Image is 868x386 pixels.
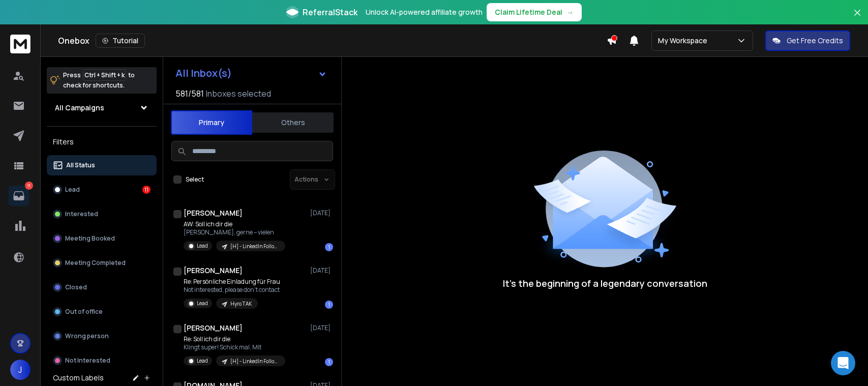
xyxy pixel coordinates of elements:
button: Tutorial [96,34,145,48]
span: ReferralStack [303,6,357,18]
button: Claim Lifetime Deal→ [487,3,582,21]
button: Not Interested [47,350,157,371]
h1: All Inbox(s) [175,68,232,78]
a: 11 [9,186,29,206]
p: Re: Soll ich dir die [184,335,285,343]
button: J [10,360,31,380]
span: 581 / 581 [175,87,204,100]
h1: All Campaigns [55,103,104,113]
h3: Filters [47,135,157,149]
p: AW: Soll ich dir die [184,220,285,228]
div: 1 [325,301,333,309]
button: Others [252,111,334,134]
button: Out of office [47,302,157,322]
button: Meeting Completed [47,253,157,273]
p: Re: Persönliche Einladung für Frau [184,278,280,286]
p: Wrong person [65,332,109,340]
button: Get Free Credits [765,31,850,51]
p: [DATE] [310,266,333,275]
div: 1 [325,243,333,251]
h1: [PERSON_NAME] [184,265,243,276]
div: 11 [142,186,151,194]
p: [DATE] [310,324,333,332]
div: Onebox [58,34,607,48]
p: 11 [25,182,33,190]
p: All Status [66,161,95,169]
p: Interested [65,210,98,218]
h3: Inboxes selected [206,87,271,100]
h1: [PERSON_NAME] [184,323,243,333]
h1: [PERSON_NAME] [184,208,243,218]
p: Meeting Completed [65,259,126,267]
p: [PERSON_NAME], gerne – vielen [184,228,285,236]
p: Hyro TAK [230,300,252,308]
p: [H] - LinkedIn FollowUp V1 [230,243,279,250]
div: 1 [325,358,333,366]
button: All Status [47,155,157,175]
p: Lead [65,186,80,194]
p: Unlock AI-powered affiliate growth [366,7,483,17]
p: Lead [197,242,208,250]
button: Lead11 [47,180,157,200]
p: Press to check for shortcuts. [63,70,135,91]
p: Out of office [65,308,103,316]
button: Wrong person [47,326,157,346]
button: Closed [47,277,157,298]
p: It’s the beginning of a legendary conversation [503,276,707,290]
span: → [566,7,574,17]
button: Close banner [851,6,864,31]
button: Meeting Booked [47,228,157,249]
p: Get Free Credits [787,36,843,46]
p: Closed [65,283,87,291]
p: Meeting Booked [65,234,115,243]
p: Lead [197,357,208,365]
h3: Custom Labels [53,373,104,383]
p: [H] - LinkedIn FollowUp V1 [230,358,279,365]
p: Not interested, please don't contact [184,286,280,294]
p: Not Interested [65,357,110,365]
p: [DATE] [310,209,333,217]
button: All Inbox(s) [167,63,335,83]
p: Lead [197,300,208,307]
label: Select [186,175,204,184]
button: Primary [171,110,252,135]
button: Interested [47,204,157,224]
div: Open Intercom Messenger [831,351,855,375]
p: Klingt super! Schick mal. Mit [184,343,285,351]
p: My Workspace [658,36,711,46]
button: All Campaigns [47,98,157,118]
span: Ctrl + Shift + k [83,69,126,81]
